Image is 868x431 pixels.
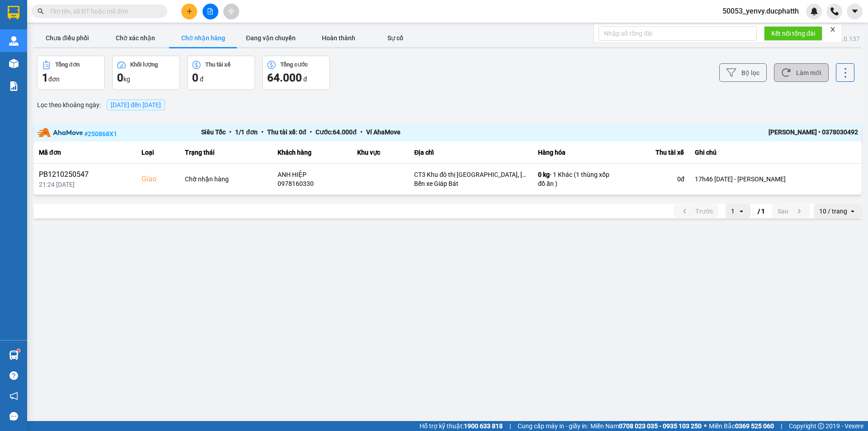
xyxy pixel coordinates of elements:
[228,8,234,14] span: aim
[203,4,218,19] button: file-add
[694,127,858,138] div: [PERSON_NAME] • 0378030492
[772,204,810,218] button: next page. current page 1 / 1
[306,128,316,136] span: •
[186,8,193,14] span: plus
[33,29,101,47] button: Chưa điều phối
[764,26,822,41] button: Kết nối tổng đài
[187,56,255,90] button: Thu tài xế0 đ
[9,59,19,68] img: warehouse-icon
[830,26,836,33] span: close
[738,208,745,215] svg: open
[278,179,346,188] div: 0978160330
[818,423,824,429] span: copyright
[130,62,158,68] div: Khối lượng
[409,142,533,164] th: Địa chỉ
[731,207,735,216] div: 1
[267,71,325,85] div: đ
[357,128,366,136] span: •
[38,8,44,14] span: search
[674,204,718,218] button: previous page. current page 1 / 1
[192,71,198,84] span: 0
[37,56,105,90] button: Tổng đơn1đơn
[735,422,774,430] strong: 0369 525 060
[17,349,20,352] sup: 1
[258,128,267,136] span: •
[280,62,308,68] div: Tổng cước
[192,71,250,85] div: đ
[142,174,174,185] div: Giao
[42,71,100,85] div: đơn
[538,171,550,178] span: 0 kg
[781,421,782,431] span: |
[819,207,847,216] div: 10 / trang
[169,29,237,47] button: Chờ nhận hàng
[42,71,48,84] span: 1
[715,5,806,17] span: 50053_yenvy.ducphatth
[590,421,702,431] span: Miền Nam
[9,81,19,91] img: solution-icon
[533,142,623,164] th: Hàng hóa
[619,422,702,430] strong: 0708 023 035 - 0935 103 250
[272,142,352,164] th: Khách hàng
[9,371,18,380] span: question-circle
[37,128,83,137] img: partner-logo
[9,392,18,400] span: notification
[112,56,180,90] button: Khối lượng0kg
[185,175,267,184] div: Chờ nhận hàng
[201,127,694,138] div: Siêu Tốc 1 / 1 đơn Thu tài xế: 0 đ Cước: 64.000 đ Ví AhaMove
[207,8,213,14] span: file-add
[810,7,818,15] img: icon-new-feature
[851,7,859,15] span: caret-down
[628,175,684,184] div: 0 đ
[33,142,136,164] th: Mã đơn
[464,422,503,430] strong: 1900 633 818
[111,101,161,109] span: 12/10/2025 đến 12/10/2025
[628,147,684,158] div: Thu tài xế
[136,142,179,164] th: Loại
[9,36,19,46] img: warehouse-icon
[719,63,767,82] button: Bộ lọc
[262,56,330,90] button: Tổng cước64.000 đ
[9,350,19,360] img: warehouse-icon
[223,4,239,19] button: aim
[830,7,839,15] img: phone-icon
[538,170,618,188] div: - 1 Khác (1 thùng xốp đồ ăn )
[226,128,235,136] span: •
[107,99,165,110] span: [DATE] đến [DATE]
[181,4,197,19] button: plus
[352,142,409,164] th: Khu vực
[117,71,123,84] span: 0
[179,142,272,164] th: Trạng thái
[509,421,511,431] span: |
[37,100,101,110] span: Lọc theo khoảng ngày :
[695,175,856,184] div: 17h46 [DATE] - [PERSON_NAME]
[267,71,302,84] span: 64.000
[849,208,856,215] svg: open
[414,179,527,188] div: Bến xe Giáp Bát
[704,424,707,428] span: ⚪️
[848,207,849,216] input: Selected 10 / trang.
[709,421,774,431] span: Miền Bắc
[414,170,527,179] div: CT3 Khu đô thị [GEOGRAPHIC_DATA], [GEOGRAPHIC_DATA], [GEOGRAPHIC_DATA], [GEOGRAPHIC_DATA]
[758,206,765,217] span: / 1
[278,170,346,179] div: ANH HIỆP
[9,412,18,421] span: message
[771,28,815,38] span: Kết nối tổng đài
[237,29,305,47] button: Đang vận chuyển
[420,421,503,431] span: Hỗ trợ kỹ thuật:
[774,63,829,82] button: Làm mới
[305,29,373,47] button: Hoàn thành
[8,6,19,19] img: logo-vxr
[55,62,80,68] div: Tổng đơn
[847,4,863,19] button: caret-down
[599,26,757,41] input: Nhập số tổng đài
[84,130,117,137] span: # 250868X1
[39,169,131,180] div: PB1210250547
[50,6,156,16] input: Tìm tên, số ĐT hoặc mã đơn
[117,71,175,85] div: kg
[373,29,418,47] button: Sự cố
[101,29,169,47] button: Chờ xác nhận
[39,180,131,189] div: 21:24 [DATE]
[205,62,231,68] div: Thu tài xế
[689,142,862,164] th: Ghi chú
